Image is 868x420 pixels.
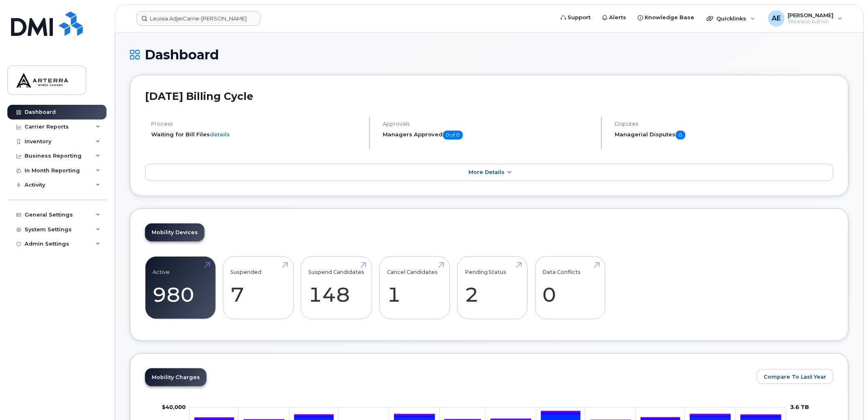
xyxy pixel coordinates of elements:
a: Pending Status 2 [465,261,520,315]
h5: Managers Approved [383,131,594,140]
span: 0 of 0 [443,131,463,140]
span: More Details [468,169,504,175]
a: Cancel Candidates 1 [387,261,442,315]
tspan: 3.6 TB [791,404,809,410]
h4: Approvals [383,121,594,127]
h5: Managerial Disputes [615,131,834,140]
a: Mobility Charges [145,368,207,386]
g: $0 [162,404,186,410]
button: Compare To Last Year [757,369,834,384]
a: Mobility Devices [145,224,205,242]
a: Suspended 7 [231,261,286,315]
h4: Disputes [615,121,834,127]
li: Waiting for Bill Files [151,131,362,138]
span: 0 [676,131,686,140]
h2: [DATE] Billing Cycle [145,90,834,102]
a: Active 980 [153,261,208,315]
a: Data Conflicts 0 [543,261,598,315]
h1: Dashboard [130,47,849,62]
span: Compare To Last Year [764,373,827,381]
tspan: $40,000 [162,404,186,410]
a: details [210,131,230,138]
h4: Process [151,121,362,127]
a: Suspend Candidates 148 [309,261,365,315]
